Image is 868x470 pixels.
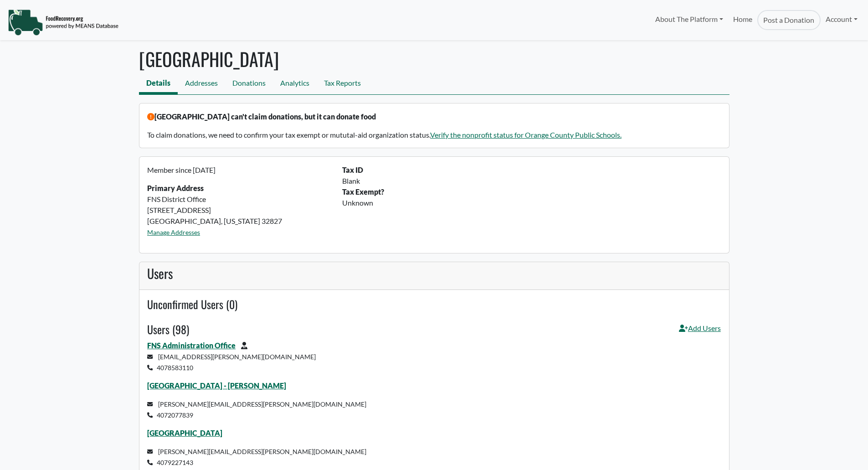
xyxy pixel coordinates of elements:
[821,10,863,28] a: Account
[142,165,337,245] div: FNS District Office [STREET_ADDRESS] [GEOGRAPHIC_DATA], [US_STATE] 32827
[273,74,317,94] a: Analytics
[147,353,316,372] small: [EMAIL_ADDRESS][PERSON_NAME][DOMAIN_NAME] 4078583110
[147,228,200,236] a: Manage Addresses
[147,341,236,350] a: FNS Administration Office
[147,323,189,336] h4: Users (98)
[679,323,721,340] a: Add Users
[225,74,273,94] a: Donations
[147,184,204,192] strong: Primary Address
[147,266,721,281] h3: Users
[342,165,363,174] b: Tax ID
[178,74,225,94] a: Addresses
[650,10,728,28] a: About The Platform
[337,197,726,208] div: Unknown
[337,176,726,186] div: Blank
[147,111,721,122] p: [GEOGRAPHIC_DATA] can't claim donations, but it can donate food
[430,130,621,139] a: Verify the nonprofit status for Orange County Public Schools.
[147,400,366,419] small: [PERSON_NAME][EMAIL_ADDRESS][PERSON_NAME][DOMAIN_NAME] 4072077839
[147,448,366,466] small: [PERSON_NAME][EMAIL_ADDRESS][PERSON_NAME][DOMAIN_NAME] 4079227143
[8,9,118,36] img: NavigationLogo_FoodRecovery-91c16205cd0af1ed486a0f1a7774a6544ea792ac00100771e7dd3ec7c0e58e41.png
[147,381,286,390] a: [GEOGRAPHIC_DATA] - [PERSON_NAME]
[757,10,820,30] a: Post a Donation
[342,187,384,196] b: Tax Exempt?
[147,429,222,437] a: [GEOGRAPHIC_DATA]
[139,48,729,70] h1: [GEOGRAPHIC_DATA]
[139,74,178,94] a: Details
[317,74,368,94] a: Tax Reports
[147,129,721,140] p: To claim donations, we need to confirm your tax exempt or mututal-aid organization status.
[147,165,331,176] p: Member since [DATE]
[147,298,721,311] h4: Unconfirmed Users (0)
[728,10,757,30] a: Home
